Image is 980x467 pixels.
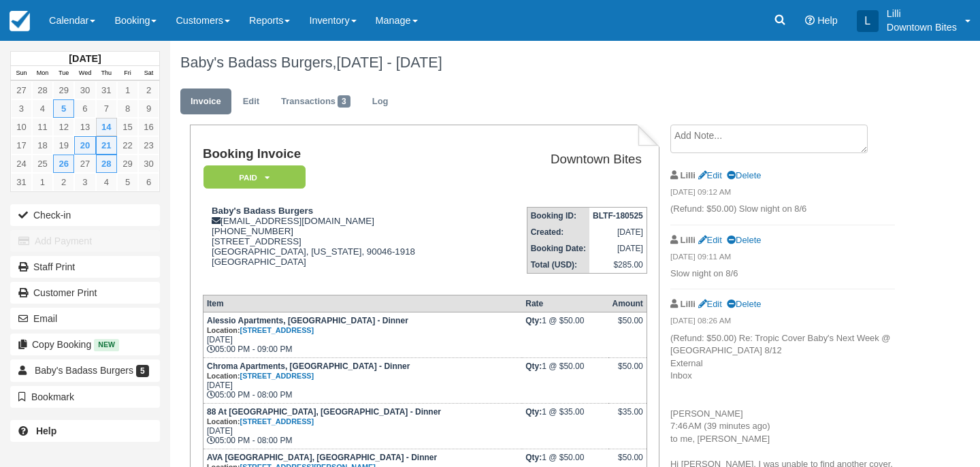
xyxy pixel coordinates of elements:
[53,173,74,191] a: 2
[207,417,314,425] small: Location:
[96,155,117,173] a: 28
[670,187,895,202] em: [DATE] 09:12 AM
[233,88,269,115] a: Edit
[203,147,486,161] h1: Booking Invoice
[74,173,95,191] a: 3
[727,235,761,245] a: Delete
[180,54,895,71] h1: Baby's Badass Burgers,
[527,240,589,257] th: Booking Date:
[207,361,410,381] strong: Chroma Apartments, [GEOGRAPHIC_DATA] - Dinner
[32,66,53,81] th: Mon
[240,417,314,425] a: [STREET_ADDRESS]
[240,326,314,334] a: [STREET_ADDRESS]
[805,16,815,25] i: Help
[203,295,522,312] th: Item
[727,170,761,180] a: Delete
[32,155,53,173] a: 25
[727,299,761,309] a: Delete
[32,81,53,99] a: 28
[589,240,647,257] td: [DATE]
[608,295,647,312] th: Amount
[681,299,696,309] strong: Lilli
[207,326,314,334] small: Location:
[525,361,542,371] strong: Qty
[96,81,117,99] a: 31
[207,372,314,380] small: Location:
[593,211,643,221] strong: BLTF-180525
[589,257,647,274] td: $285.00
[74,155,95,173] a: 27
[207,316,408,335] strong: Alessio Apartments, [GEOGRAPHIC_DATA] - Dinner
[53,155,74,173] a: 26
[525,453,542,462] strong: Qty
[74,66,95,81] th: Wed
[10,204,160,226] button: Check-in
[138,99,159,118] a: 9
[10,230,160,252] button: Add Payment
[525,407,542,417] strong: Qty
[69,53,101,64] strong: [DATE]
[36,425,56,436] b: Help
[612,361,642,382] div: $50.00
[271,88,361,115] a: Transactions3
[53,81,74,99] a: 29
[96,173,117,191] a: 4
[527,257,589,274] th: Total (USD):
[10,334,160,355] button: Copy Booking New
[887,7,957,20] p: Lilli
[817,15,838,26] span: Help
[207,407,441,426] strong: 88 At [GEOGRAPHIC_DATA], [GEOGRAPHIC_DATA] - Dinner
[117,173,138,191] a: 5
[74,99,95,118] a: 6
[11,118,32,136] a: 10
[138,136,159,155] a: 23
[612,316,642,336] div: $50.00
[96,66,117,81] th: Thu
[212,206,313,216] strong: Baby's Badass Burgers
[203,403,522,449] td: [DATE] 05:00 PM - 08:00 PM
[117,99,138,118] a: 8
[240,372,314,380] a: [STREET_ADDRESS]
[74,81,95,99] a: 30
[203,165,306,189] em: Paid
[887,20,957,34] p: Downtown Bites
[138,81,159,99] a: 2
[10,308,160,329] button: Email
[32,173,53,191] a: 1
[698,235,722,245] a: Edit
[11,155,32,173] a: 24
[203,206,486,284] div: [EMAIL_ADDRESS][DOMAIN_NAME] [PHONE_NUMBER] [STREET_ADDRESS] [GEOGRAPHIC_DATA], [US_STATE], 90046...
[136,365,149,377] span: 5
[670,251,895,266] em: [DATE] 09:11 AM
[681,170,696,180] strong: Lilli
[96,136,117,155] a: 21
[337,54,442,71] span: [DATE] - [DATE]
[203,312,522,357] td: [DATE] 05:00 PM - 09:00 PM
[670,315,895,330] em: [DATE] 08:26 AM
[53,66,74,81] th: Tue
[338,95,350,108] span: 3
[138,66,159,81] th: Sat
[138,155,159,173] a: 30
[11,136,32,155] a: 17
[74,118,95,136] a: 13
[522,403,608,449] td: 1 @ $35.00
[10,386,160,408] button: Bookmark
[53,136,74,155] a: 19
[11,81,32,99] a: 27
[698,299,722,309] a: Edit
[612,407,642,428] div: $35.00
[96,118,117,136] a: 14
[10,420,160,442] a: Help
[203,357,522,403] td: [DATE] 05:00 PM - 08:00 PM
[11,66,32,81] th: Sun
[138,118,159,136] a: 16
[522,357,608,403] td: 1 @ $50.00
[32,136,53,155] a: 18
[11,173,32,191] a: 31
[32,118,53,136] a: 11
[117,136,138,155] a: 22
[522,295,608,312] th: Rate
[94,339,119,351] span: New
[32,99,53,118] a: 4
